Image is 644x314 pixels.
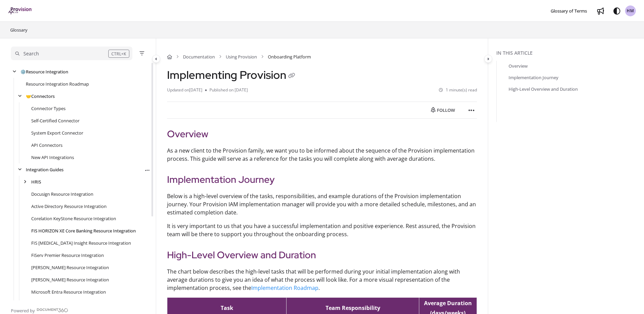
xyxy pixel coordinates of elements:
[11,306,68,314] a: Powered by Document360 - opens in a new tab
[595,5,606,16] a: Whats new
[167,53,172,60] a: Home
[509,63,528,69] a: Overview
[31,203,107,210] a: Active Directory Resource Integration
[26,93,55,100] a: Connectors
[551,8,587,14] span: Glossary of Terms
[251,284,318,292] a: Implementation Roadmap
[439,87,477,93] li: 1 minute(s) read
[425,105,461,116] button: Follow
[31,117,79,124] a: Self-Certified Connector
[286,71,297,82] button: Copy link of Implementing Provision
[205,87,248,93] li: Published on [DATE]
[152,55,160,63] button: Category toggle
[26,166,63,173] a: Integration Guides
[11,307,35,314] span: Powered by
[167,248,477,262] h2: High-Level Overview and Duration
[509,86,578,92] a: High-Level Overview and Duration
[31,178,41,185] a: HRIS
[20,68,68,75] a: Resource Integration
[144,167,150,173] button: Article more options
[11,47,132,60] button: Search
[31,276,109,283] a: Jack Henry Symitar Resource Integration
[226,53,257,60] a: Using Provision
[11,69,18,75] div: arrow
[484,55,492,63] button: Category toggle
[466,105,477,116] button: Article more options
[26,81,89,87] a: Resource Integration Roadmap
[326,304,380,312] span: Team Responsibility
[167,146,477,163] p: As a new client to the Provision family, we want you to be informed about the sequence of the Pro...
[509,74,558,81] a: Implementation Journey
[167,127,477,141] h2: Overview
[627,8,634,14] span: HM
[31,240,131,246] a: FIS IBS Insight Resource Integration
[16,93,23,100] div: arrow
[167,68,297,82] h1: Implementing Provision
[31,264,109,271] a: Jack Henry SilverLake Resource Integration
[625,5,636,16] button: HM
[22,179,29,185] div: arrow
[221,304,233,312] span: Task
[20,69,26,75] span: ⚙️
[23,50,39,57] div: Search
[16,167,23,173] div: arrow
[31,142,62,149] a: API Connectors
[611,5,622,16] button: Theme options
[8,7,32,15] a: Project logo
[144,166,150,173] div: More options
[268,53,311,60] span: Onboarding Platform
[8,7,32,15] img: brand logo
[167,267,477,292] p: The chart below describes the high-level tasks that will be performed during your initial impleme...
[138,49,146,57] button: Filter
[31,252,104,259] a: FiServ Premier Resource Integration
[31,154,74,161] a: New API Integrations
[167,222,477,238] p: It is very important to us that you have a successful implementation and positive experience. Res...
[37,308,68,312] img: Document360
[108,50,129,58] div: CTRL+K
[31,129,83,136] a: System Export Connector
[26,93,31,99] span: 🤝
[496,49,641,57] div: In this article
[167,172,477,187] h2: Implementation Journey
[167,192,477,216] p: Below is a high-level overview of the tasks, responsibilities, and example durations of the Provi...
[31,215,116,222] a: Corelation KeyStone Resource Integration
[31,191,93,197] a: Docusign Resource Integration
[10,26,28,34] a: Glossary
[167,87,205,93] li: Updated on [DATE]
[31,227,136,234] a: FIS HORIZON XE Core Banking Resource Integration
[31,289,106,295] a: Microsoft Entra Resource Integration
[31,105,66,112] a: Connector Types
[183,53,215,60] a: Documentation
